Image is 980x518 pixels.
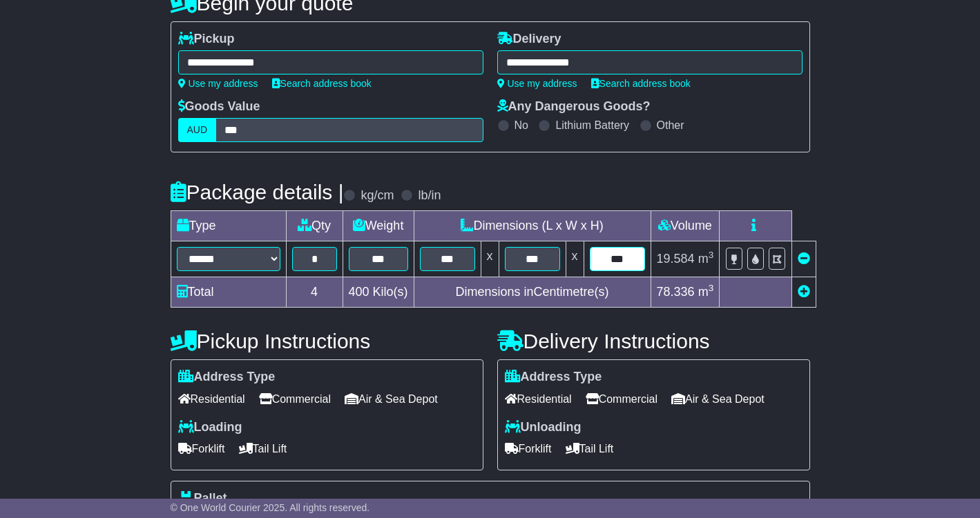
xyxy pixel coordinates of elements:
a: Use my address [497,78,577,89]
h4: Delivery Instructions [497,330,810,352]
label: Address Type [505,370,602,385]
span: Residential [505,388,572,410]
label: No [515,119,528,132]
span: Air & Sea Depot [671,388,765,410]
span: Residential [178,388,245,410]
sup: 3 [709,283,714,293]
td: x [481,241,499,277]
sup: 3 [709,250,714,260]
td: Total [171,277,286,308]
td: Volume [651,211,720,241]
td: Dimensions (L x W x H) [414,211,651,241]
span: m [698,285,714,299]
label: AUD [178,118,217,142]
label: Lithium Battery [555,119,629,132]
td: Weight [343,211,414,241]
span: © One World Courier 2025. All rights reserved. [171,502,370,513]
td: x [566,241,584,277]
span: 19.584 [657,252,695,266]
td: 4 [286,277,343,308]
span: 400 [349,285,369,299]
td: Dimensions in Centimetre(s) [414,277,651,308]
h4: Package details | [171,181,344,203]
a: Remove this item [798,252,810,266]
label: Delivery [497,32,561,47]
label: Address Type [178,370,276,385]
span: Forklift [505,438,552,459]
a: Search address book [591,78,691,89]
span: Forklift [178,438,225,459]
label: Unloading [505,420,582,435]
a: Search address book [272,78,372,89]
span: Tail Lift [566,438,614,459]
span: m [698,252,714,266]
td: Type [171,211,286,241]
label: Goods Value [178,99,260,114]
label: lb/in [418,188,441,203]
span: 78.336 [657,285,695,299]
label: Loading [178,420,242,435]
span: Commercial [259,388,331,410]
span: Commercial [586,388,657,410]
label: Pickup [178,32,235,47]
h4: Pickup Instructions [171,330,483,352]
td: Qty [286,211,343,241]
label: Any Dangerous Goods? [497,99,651,114]
span: Air & Sea Depot [345,388,438,410]
a: Use my address [178,78,258,89]
label: Other [657,119,684,132]
a: Add new item [798,285,810,299]
td: Kilo(s) [343,277,414,308]
label: Pallet [178,491,227,506]
label: kg/cm [361,188,394,203]
span: Tail Lift [239,438,287,459]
